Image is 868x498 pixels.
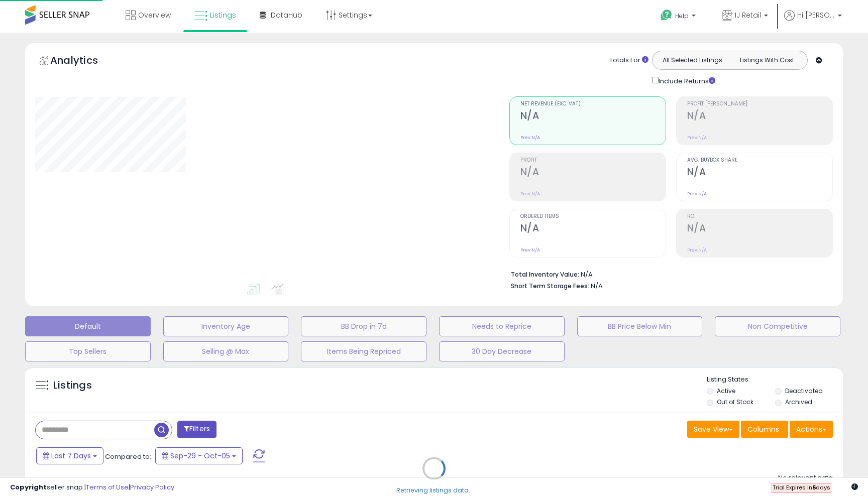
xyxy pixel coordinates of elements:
[687,247,707,253] small: Prev: N/A
[520,158,666,163] span: Profit
[591,281,603,291] span: N/A
[797,10,835,20] span: Hi [PERSON_NAME]
[163,316,289,336] button: Inventory Age
[520,110,666,123] h2: N/A
[520,191,540,197] small: Prev: N/A
[520,135,540,141] small: Prev: N/A
[653,2,706,33] a: Help
[210,10,236,20] span: Listings
[520,222,666,236] h2: N/A
[735,10,761,20] span: IJ Retail
[271,10,302,20] span: DataHub
[439,316,565,336] button: Needs to Reprice
[715,316,840,336] button: Non Competitive
[520,214,666,219] span: Ordered Items
[687,222,832,236] h2: N/A
[687,110,832,123] h2: N/A
[511,268,825,280] li: N/A
[163,341,289,361] button: Selling @ Max
[396,486,472,495] div: Retrieving listings data..
[301,316,426,336] button: BB Drop in 7d
[520,247,540,253] small: Prev: N/A
[138,10,171,20] span: Overview
[520,101,666,107] span: Net Revenue (Exc. VAT)
[25,316,151,336] button: Default
[520,166,666,180] h2: N/A
[10,483,174,492] div: seller snap | |
[687,135,707,141] small: Prev: N/A
[10,482,47,492] strong: Copyright
[675,12,689,20] span: Help
[729,54,804,67] button: Listings With Cost
[660,9,673,22] i: Get Help
[687,191,707,197] small: Prev: N/A
[50,53,118,70] h5: Analytics
[511,282,589,290] b: Short Term Storage Fees:
[609,56,648,65] div: Totals For
[25,341,151,361] button: Top Sellers
[511,270,579,279] b: Total Inventory Value:
[687,158,832,163] span: Avg. Buybox Share
[439,341,565,361] button: 30 Day Decrease
[577,316,703,336] button: BB Price Below Min
[301,341,426,361] button: Items Being Repriced
[784,10,842,33] a: Hi [PERSON_NAME]
[655,54,730,67] button: All Selected Listings
[644,75,727,86] div: Include Returns
[687,214,832,219] span: ROI
[687,101,832,107] span: Profit [PERSON_NAME]
[687,166,832,180] h2: N/A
